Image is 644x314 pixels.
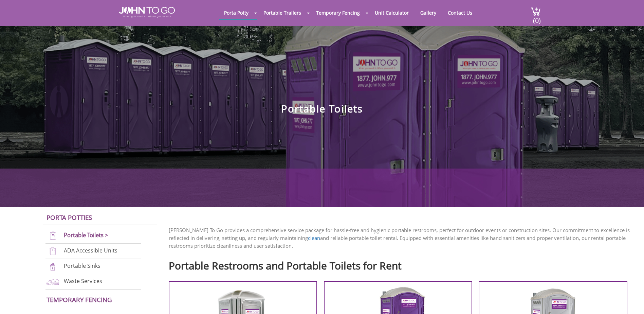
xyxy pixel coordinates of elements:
a: Contact Us [443,6,477,19]
a: Porta Potty [219,6,254,19]
a: ADA Accessible Units [64,247,117,254]
button: Live Chat [617,287,644,314]
a: Temporary Fencing [311,6,365,19]
a: Waste Services [64,277,102,285]
a: Gallery [415,6,441,19]
span: (0) [533,11,541,25]
a: Portable Sinks [64,262,100,269]
a: Porta Potties [47,213,92,222]
a: Unit Calculator [370,6,414,19]
a: Portable Trailers [258,6,306,19]
img: JOHN to go [119,7,175,18]
a: Temporary Fencing [47,295,112,304]
img: ADA-units-new.png [45,247,60,256]
a: Portable Toilets > [64,231,108,239]
img: portable-toilets-new.png [45,231,60,241]
img: portable-sinks-new.png [45,262,60,271]
img: cart a [531,7,541,16]
p: [PERSON_NAME] To Go provides a comprehensive service package for hassle-free and hygienic portabl... [169,226,634,250]
img: waste-services-new.png [45,277,60,286]
h2: Portable Restrooms and Portable Toilets for Rent [169,257,634,271]
a: clean [308,234,320,241]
